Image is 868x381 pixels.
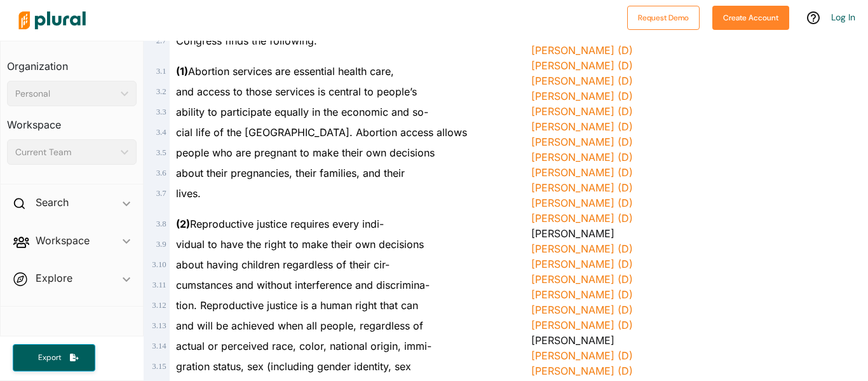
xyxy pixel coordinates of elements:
span: about having children regardless of their cir- [176,258,390,271]
span: 3 . 5 [156,148,166,157]
div: Current Team [15,146,116,159]
span: Abortion services are essential health care, [176,65,394,78]
span: 3 . 15 [152,362,166,371]
h3: Workspace [7,106,137,134]
span: Reproductive justice requires every indi- [176,218,384,230]
a: [PERSON_NAME] (D) [531,349,633,362]
span: actual or perceived race, color, national origin, immi- [176,340,431,352]
div: Personal [15,87,116,100]
a: [PERSON_NAME] (D) [531,135,633,148]
a: [PERSON_NAME] (D) [531,90,633,102]
a: [PERSON_NAME] (D) [531,44,633,57]
span: ability to participate equally in the economic and so- [176,106,428,118]
a: [PERSON_NAME] (D) [531,197,633,209]
span: 3 . 11 [153,281,166,289]
strong: (2) [176,218,190,230]
span: 3 . 4 [156,128,166,137]
a: Log In [831,11,855,23]
div: [PERSON_NAME] [531,226,843,241]
a: [PERSON_NAME] (D) [531,74,633,87]
a: Create Account [712,10,789,24]
span: cial life of the [GEOGRAPHIC_DATA]. Abortion access allows [176,126,467,139]
span: 3 . 14 [152,342,166,350]
span: people who are pregnant to make their own decisions [176,146,435,159]
span: tion. Reproductive justice is a human right that can [176,299,418,312]
a: [PERSON_NAME] (D) [531,303,633,316]
span: 3 . 8 [156,219,166,228]
a: [PERSON_NAME] (D) [531,319,633,331]
button: Request Demo [627,6,700,30]
span: 3 . 9 [156,240,166,249]
span: and will be achieved when all people, regardless of [176,319,423,332]
a: Request Demo [627,10,700,24]
a: [PERSON_NAME] (D) [531,212,633,225]
span: about their pregnancies, their families, and their [176,167,405,179]
a: [PERSON_NAME] (D) [531,166,633,179]
h3: Organization [7,48,137,76]
button: Export [13,344,95,371]
a: [PERSON_NAME] (D) [531,288,633,301]
a: [PERSON_NAME] (D) [531,258,633,270]
a: [PERSON_NAME] (D) [531,273,633,286]
span: 3 . 2 [156,87,166,96]
a: [PERSON_NAME] (D) [531,105,633,118]
span: 3 . 3 [156,107,166,116]
span: vidual to have the right to make their own decisions [176,238,424,251]
a: [PERSON_NAME] (D) [531,151,633,163]
a: [PERSON_NAME] (D) [531,59,633,72]
button: Create Account [712,6,789,30]
span: 3 . 1 [156,67,166,76]
span: Export [29,352,70,363]
span: 3 . 7 [156,189,166,198]
strong: (1) [176,65,188,78]
div: [PERSON_NAME] [531,333,843,348]
span: 3 . 10 [152,260,166,269]
span: 3 . 13 [152,321,166,330]
a: [PERSON_NAME] (D) [531,364,633,377]
span: cumstances and without interference and discrimina- [176,279,430,291]
a: [PERSON_NAME] (D) [531,242,633,255]
a: [PERSON_NAME] (D) [531,120,633,133]
span: 3 . 12 [152,301,166,310]
span: lives. [176,187,201,200]
span: gration status, sex (including gender identity, sex [176,360,411,373]
span: and access to those services is central to people’s [176,85,417,98]
a: [PERSON_NAME] (D) [531,181,633,194]
h2: Search [36,195,69,209]
span: 3 . 6 [156,169,166,177]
